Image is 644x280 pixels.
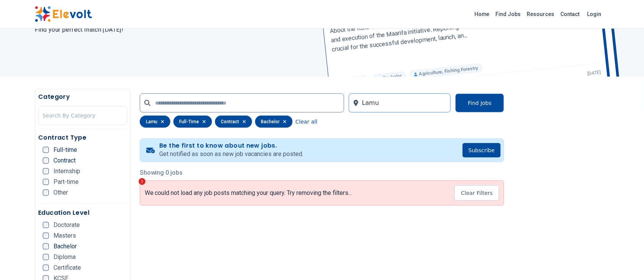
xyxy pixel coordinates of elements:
h5: Category [38,92,127,101]
iframe: Chat Widget [606,243,644,280]
a: Find Jobs [493,8,524,20]
button: Subscribe [463,143,501,158]
span: Masters [53,233,76,239]
div: bachelor [255,116,293,128]
input: Bachelor [43,243,49,249]
span: Doctorate [53,222,80,228]
span: Certificate [53,265,81,271]
a: Login [583,6,606,22]
div: lamu [140,116,170,128]
a: Contact [558,8,583,20]
h5: Contract Type [38,133,127,142]
button: Clear Filters [455,185,499,201]
h4: Be the first to know about new jobs. [159,142,303,150]
div: full-time [173,116,212,128]
span: Other [53,190,68,196]
h5: Education Level [38,208,127,217]
img: Elevolt [35,6,92,22]
span: Bachelor [53,243,77,249]
p: Get notified as soon as new job vacancies are posted. [159,150,303,159]
input: Diploma [43,254,49,260]
input: Certificate [43,265,49,271]
button: Clear all [296,116,317,128]
div: contract [215,116,252,128]
span: Contract [53,158,76,164]
input: Full-time [43,147,49,153]
button: Find Jobs [455,93,504,113]
input: Doctorate [43,222,49,228]
p: We could not load any job posts matching your query. Try removing the filters... [145,189,352,197]
a: Resources [524,8,558,20]
span: Full-time [53,147,77,153]
input: Internship [43,168,49,174]
a: Home [471,8,493,20]
span: Internship [53,168,80,174]
input: Other [43,190,49,196]
input: Part-time [43,179,49,185]
p: Showing 0 jobs [140,168,505,177]
span: Diploma [53,254,76,260]
span: Part-time [53,179,79,185]
input: Masters [43,233,49,239]
input: Contract [43,158,49,164]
